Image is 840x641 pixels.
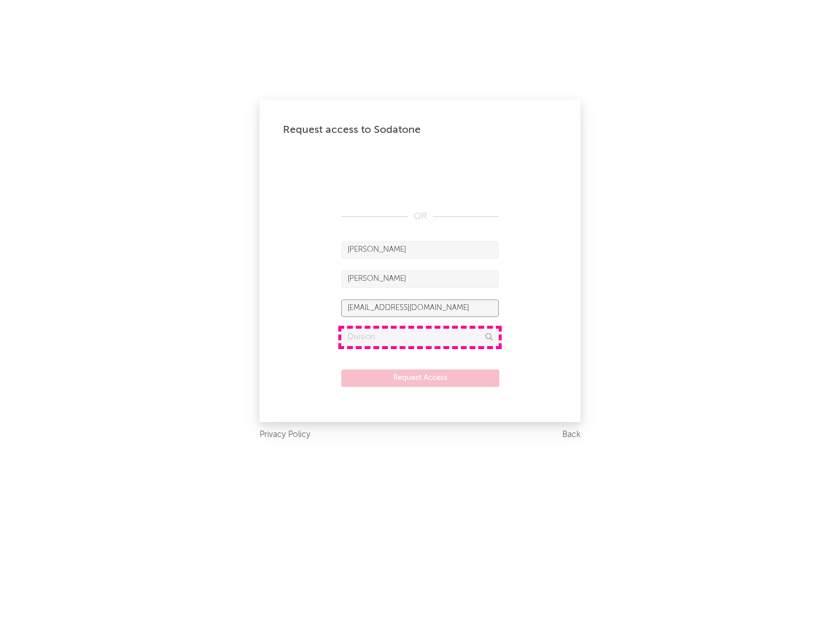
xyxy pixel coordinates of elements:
[341,369,499,387] button: Request Access
[341,270,499,288] input: Last Name
[341,241,499,259] input: First Name
[283,123,557,137] div: Request access to Sodatone
[341,329,499,346] input: Division
[341,210,499,224] div: OR
[260,428,310,442] a: Privacy Policy
[341,300,499,317] input: Email
[562,428,580,442] a: Back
